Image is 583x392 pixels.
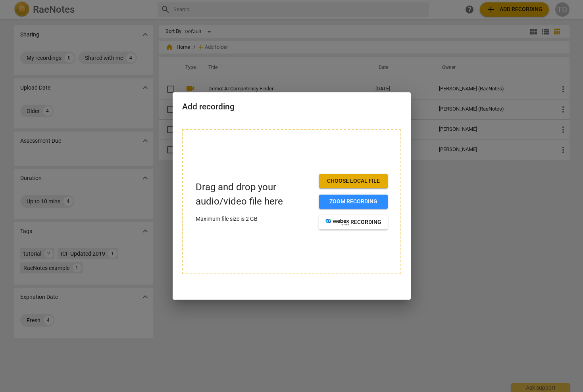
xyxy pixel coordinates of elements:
h2: Add recording [182,102,401,112]
p: Drag and drop your audio/video file here [196,180,313,208]
span: Zoom recording [325,198,381,206]
span: Choose local file [325,177,381,185]
span: recording [325,218,381,226]
button: Zoom recording [319,195,388,209]
button: recording [319,215,388,229]
p: Maximum file size is 2 GB [196,215,313,223]
button: Choose local file [319,174,388,188]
